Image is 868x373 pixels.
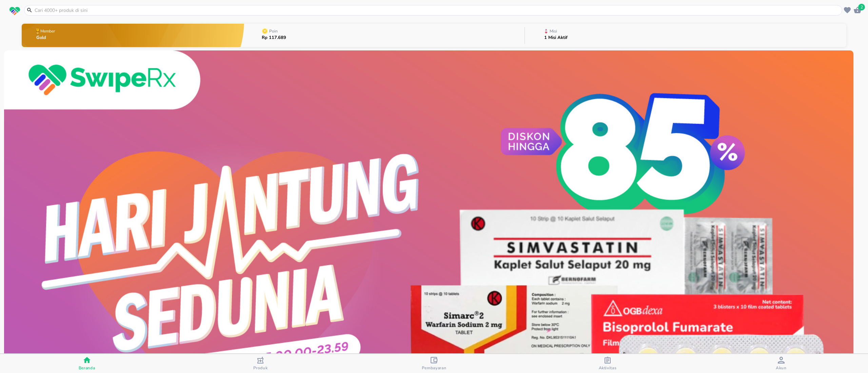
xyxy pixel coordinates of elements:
[22,22,244,49] button: MemberGold
[174,354,347,373] button: Produk
[347,354,521,373] button: Pembayaran
[858,4,865,10] span: 2
[852,5,863,15] button: 2
[694,354,868,373] button: Akun
[36,36,56,40] p: Gold
[244,22,525,49] button: PoinRp 117.689
[544,36,568,40] p: 1 Misi Aktif
[262,36,286,40] p: Rp 117.689
[253,365,268,371] span: Produk
[79,365,95,371] span: Beranda
[776,365,787,371] span: Akun
[525,22,846,49] button: Misi1 Misi Aktif
[599,365,617,371] span: Aktivitas
[34,7,841,14] input: Cari 4000+ produk di sini
[422,365,447,371] span: Pembayaran
[40,29,55,33] p: Member
[269,29,278,33] p: Poin
[9,7,20,16] img: logo_swiperx_s.bd005f3b.svg
[521,354,694,373] button: Aktivitas
[550,29,557,33] p: Misi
